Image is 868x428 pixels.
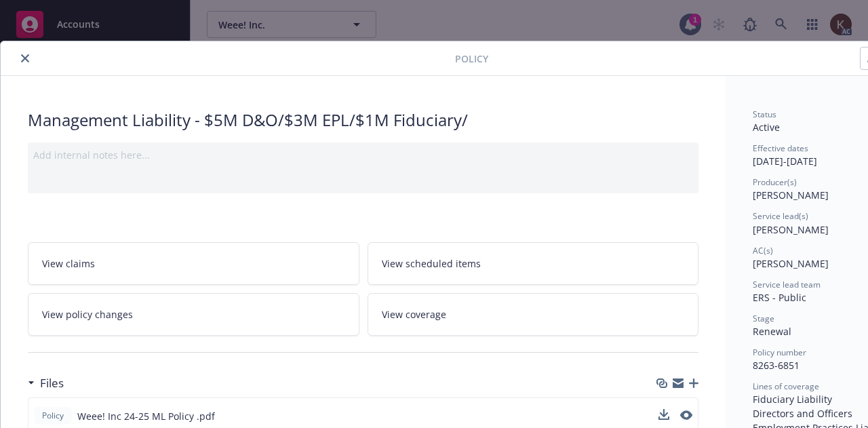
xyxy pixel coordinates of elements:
span: [PERSON_NAME] [753,257,829,270]
span: [PERSON_NAME] [753,189,829,201]
span: View scheduled items [382,256,481,271]
a: View claims [28,242,359,285]
span: Producer(s) [753,176,797,188]
span: Policy [455,52,488,66]
span: [PERSON_NAME] [753,223,829,236]
button: download file [658,409,669,423]
span: Lines of coverage [753,381,819,392]
span: Service lead team [753,279,821,290]
span: Effective dates [753,142,808,154]
span: Stage [753,313,774,324]
span: Status [753,109,776,120]
span: Policy number [753,347,806,358]
span: ERS - Public [753,291,806,304]
a: View policy changes [28,293,359,336]
a: View coverage [368,293,699,336]
span: View policy changes [42,307,133,322]
span: AC(s) [753,245,773,256]
span: Service lead(s) [753,210,808,222]
button: download file [658,409,669,420]
span: View coverage [382,307,446,322]
span: Weee! Inc 24-25 ML Policy .pdf [77,409,215,423]
span: Renewal [753,325,791,338]
div: Management Liability - $5M D&O/$3M EPL/$1M Fiduciary/ [28,109,698,132]
span: Policy [39,410,66,422]
button: preview file [680,409,692,423]
button: preview file [680,410,692,420]
a: View scheduled items [368,242,699,285]
div: Files [28,374,64,392]
span: View claims [42,256,95,271]
h3: Files [40,374,64,392]
span: Active [753,121,780,134]
div: Add internal notes here... [33,148,693,162]
button: close [17,50,33,66]
span: 8263-6851 [753,359,800,372]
